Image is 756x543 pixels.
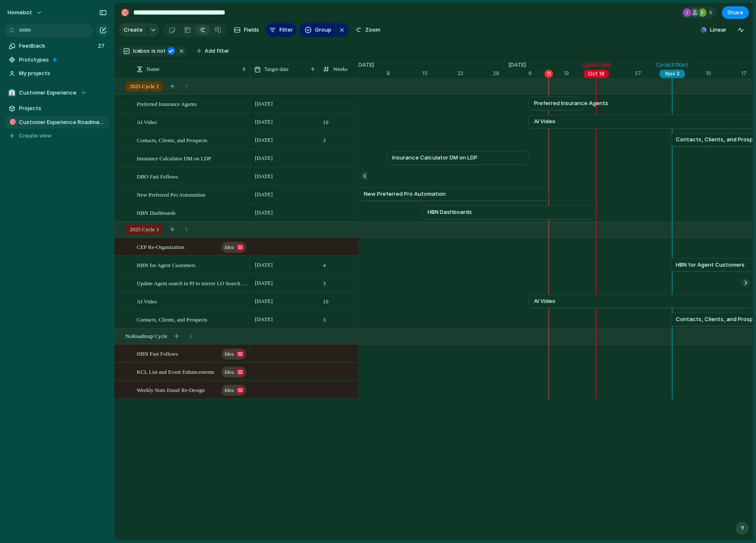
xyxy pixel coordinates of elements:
span: [DATE] [253,278,275,288]
span: Share [727,8,743,17]
span: [DATE] [253,171,275,181]
button: 👔Customer Experience [4,86,110,99]
span: HBN for Agent Customers [137,260,195,270]
div: 11 [545,70,553,78]
span: Idea [225,348,234,360]
span: 6 [709,8,715,17]
div: 10 [706,70,741,77]
button: Idea [222,367,246,378]
span: 3 [320,311,358,324]
span: Update Agent search in PI to mirror LO Search UX [137,278,247,288]
span: [DATE] [253,208,275,218]
span: Create view [19,132,51,140]
span: DBO Fast Follows [137,171,178,181]
a: Projects [4,102,110,115]
span: [DATE] [253,314,275,324]
button: Idea [222,385,246,396]
span: [DATE] [660,61,688,69]
a: New Preferred Pro Automation [215,188,543,200]
button: isnot [150,46,167,56]
button: Add filter [192,45,234,57]
div: 8 [387,70,422,77]
span: Zoom [365,26,380,34]
div: 👔 [8,89,16,97]
div: 13 [564,70,599,77]
div: 🎯 [9,117,15,127]
span: Insurance Calculator DM on LDP [137,153,211,163]
span: Contacts, Clients, and Prospects [137,135,207,145]
span: 3 [320,132,358,145]
div: 29 [493,70,503,77]
a: 🎯Customer Experience Roadmap Planning [4,116,110,129]
span: Weekly Stats Email Re-Design [137,385,205,394]
div: Nov 3 [660,70,685,78]
div: 🎯 [120,7,130,18]
span: 5 [185,225,188,234]
span: AI Video [137,296,157,306]
a: Insurance Calculator DM on LDP [392,151,523,164]
span: 2025 Cycle 3 [130,225,159,234]
div: 20 [599,70,635,77]
span: [DATE] [503,61,531,69]
span: Contacts, Clients, and Prospects [137,314,207,324]
span: Create [124,26,143,34]
button: Group [300,23,336,37]
button: 🎯 [8,118,16,127]
span: [DATE] [253,260,275,270]
span: Idea [225,366,234,378]
span: AI Video [137,117,157,127]
span: not [156,47,165,55]
span: Preferred Insurance Agents [137,99,197,108]
span: 4 [320,257,358,270]
a: HBN Dashboards [428,206,589,219]
a: Preferred Insurance Agents [534,97,579,110]
div: 1 [351,70,387,77]
span: 27 [98,42,106,50]
button: Fields [230,23,263,37]
span: 3 [189,332,192,340]
span: 3 [320,275,358,288]
span: Idea [225,384,234,396]
span: Preferred Insurance Agents [534,99,608,108]
div: Cycle 2 End [580,61,612,69]
div: 27 [635,70,660,77]
button: 🎯 [118,6,132,19]
span: [DATE] [253,153,275,163]
span: Customer Experience Roadmap Planning [19,118,107,127]
span: [DATE] [351,61,379,69]
span: 10 [320,113,358,127]
span: HBN Dashboards [137,208,176,217]
button: Share [722,6,749,19]
span: Icebox [133,47,150,55]
button: Linear [697,24,730,36]
a: Prototypes [4,54,110,66]
span: Group [315,26,331,34]
span: Customer Experience [19,89,76,97]
span: HBN Fast Follows [137,348,178,358]
span: is [152,47,156,55]
span: Add filter [205,47,229,55]
div: Oct 19 [584,70,609,78]
div: 6 [528,70,564,77]
button: Create [119,23,147,37]
span: New Preferred Pro Automation [364,190,446,198]
span: 10 [320,293,358,306]
span: 2025 Cycle 2 [130,82,159,91]
span: [DATE] [253,296,275,306]
span: No Roadmap Cycle [125,332,167,340]
span: HBN Dashboards [428,208,472,216]
a: Feedback27 [4,40,110,52]
span: Linear [710,26,726,34]
button: Filter [266,23,296,37]
span: My projects [19,69,107,78]
span: Feedback [19,42,95,50]
span: [DATE] [253,135,275,145]
div: Cycle 3 Start [654,61,691,69]
div: 3 [670,70,706,77]
button: Zoom [352,23,384,37]
button: Idea [222,242,246,253]
span: Prototypes [19,56,107,64]
span: Idea [225,241,234,253]
span: Fields [244,26,259,34]
button: Homebot [4,6,47,19]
